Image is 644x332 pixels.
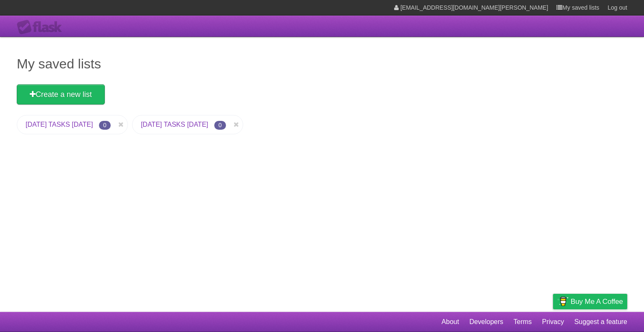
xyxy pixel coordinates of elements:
a: Privacy [542,314,564,330]
span: 0 [99,121,111,130]
span: 0 [214,121,226,130]
span: Buy me a coffee [571,294,623,309]
h1: My saved lists [17,54,627,74]
a: Developers [469,314,503,330]
a: [DATE] TASKS [DATE] [141,121,208,128]
div: Flask [17,20,67,35]
img: Buy me a coffee [557,294,569,308]
a: [DATE] TASKS [DATE] [26,121,93,128]
a: Terms [514,314,532,330]
a: About [441,314,459,330]
a: Buy me a coffee [553,294,627,309]
a: Suggest a feature [574,314,627,330]
a: Create a new list [17,84,105,105]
